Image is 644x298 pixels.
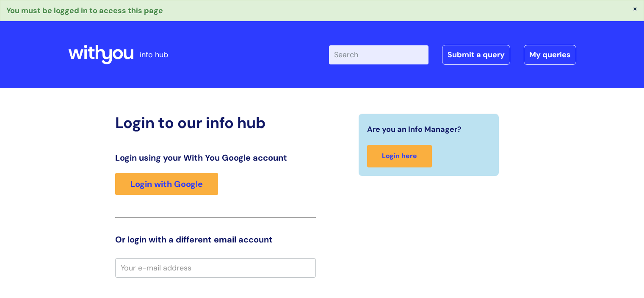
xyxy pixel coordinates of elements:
[367,145,432,167] a: Login here
[524,45,576,64] a: My queries
[140,48,168,61] p: info hub
[115,234,316,245] h3: Or login with a different email account
[442,45,510,64] a: Submit a query
[329,45,428,64] input: Search
[115,114,316,132] h2: Login to our info hub
[115,258,316,278] input: Your e-mail address
[115,173,218,195] a: Login with Google
[367,123,462,136] span: Are you an Info Manager?
[115,153,316,163] h3: Login using your With You Google account
[633,5,638,12] button: ×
